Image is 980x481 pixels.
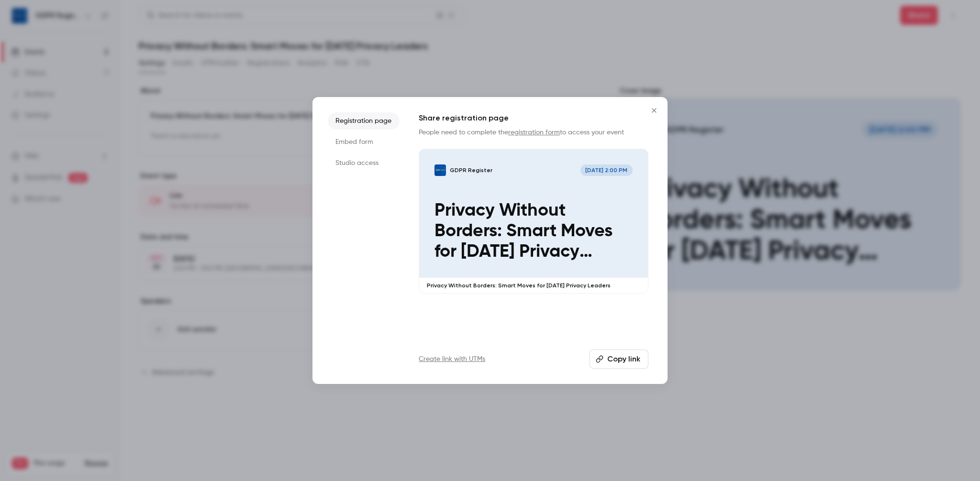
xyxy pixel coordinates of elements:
[508,129,560,136] a: registration form
[419,128,648,137] p: People need to complete the to access your event
[645,101,664,120] button: Close
[590,350,648,369] button: Copy link
[419,112,648,124] h1: Share registration page
[328,154,400,172] li: Studio access
[419,149,648,294] a: Privacy Without Borders: Smart Moves for Today’s Privacy LeadersGDPR Register[DATE] 2:00 PMPrivac...
[328,133,400,151] li: Embed form
[450,166,492,174] p: GDPR Register
[434,200,633,262] p: Privacy Without Borders: Smart Moves for [DATE] Privacy Leaders
[427,282,640,289] p: Privacy Without Borders: Smart Moves for [DATE] Privacy Leaders
[419,354,485,364] a: Create link with UTMs
[580,164,633,176] span: [DATE] 2:00 PM
[328,112,400,130] li: Registration page
[434,164,446,176] img: Privacy Without Borders: Smart Moves for Today’s Privacy Leaders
